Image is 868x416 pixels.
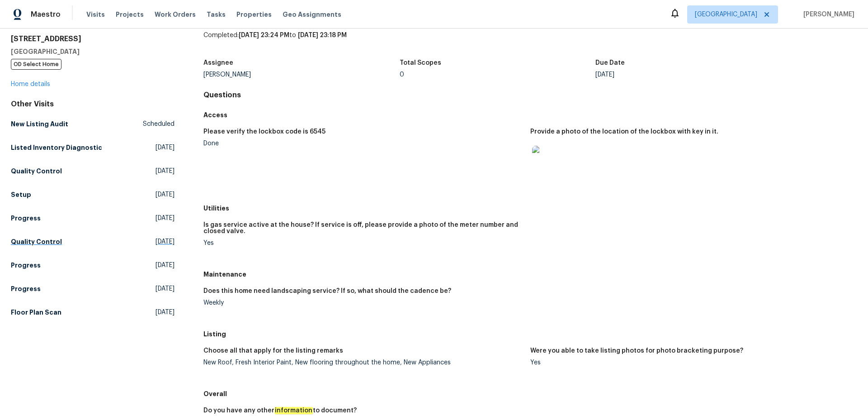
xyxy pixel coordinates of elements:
span: [DATE] [156,214,175,223]
h5: Total Scopes [400,60,441,66]
h5: Utilities [203,204,857,213]
h5: Listed Inventory Diagnostic [11,143,102,152]
a: Quality Control[DATE] [11,234,175,250]
span: [DATE] [156,308,175,317]
h2: [STREET_ADDRESS] [11,34,175,43]
h5: Provide a photo of the location of the lockbox with key in it. [530,129,718,135]
h5: Maintenance [203,270,857,279]
h5: Overall [203,389,857,398]
a: Progress[DATE] [11,281,175,297]
a: Progress[DATE] [11,257,175,273]
h5: Progress [11,214,41,223]
div: Done [203,140,523,147]
span: Projects [116,10,144,19]
a: New Listing AuditScheduled [11,116,175,132]
h5: Setup [11,190,31,199]
span: Visits [86,10,105,19]
h5: Floor Plan Scan [11,308,61,317]
h5: Quality Control [11,167,62,176]
span: [GEOGRAPHIC_DATA] [695,10,757,19]
span: [DATE] [156,143,175,152]
a: Listed Inventory Diagnostic[DATE] [11,139,175,156]
a: Home details [11,81,50,87]
h5: Please verify the lockbox code is 6545 [203,129,325,135]
span: [DATE] [156,261,175,270]
h5: Choose all that apply for the listing remarks [203,348,343,354]
div: New Roof, Fresh Interior Paint, New flooring throughout the home, New Appliances [203,359,523,366]
h5: Progress [11,284,41,293]
a: Setup[DATE] [11,186,175,203]
span: Work Orders [155,10,196,19]
h4: Questions [203,91,857,100]
span: [DATE] [156,284,175,293]
h5: Access [203,110,857,120]
h5: [GEOGRAPHIC_DATA] [11,47,175,56]
div: Weekly [203,300,523,306]
h5: Does this home need landscaping service? If so, what should the cadence be? [203,288,451,294]
span: [DATE] [156,167,175,176]
a: Progress[DATE] [11,210,175,226]
h5: Is gas service active at the house? If service is off, please provide a photo of the meter number... [203,222,523,234]
h5: Do you have any other to document? [203,407,357,414]
span: Tasks [207,11,226,18]
em: information [274,407,313,414]
h5: Progress [11,261,41,270]
h5: Assignee [203,60,233,66]
div: Yes [203,240,523,246]
span: [PERSON_NAME] [800,10,854,19]
span: OD Select Home [11,59,61,70]
h5: New Listing Audit [11,120,68,129]
h5: Listing [203,330,857,339]
div: Yes [530,359,850,366]
span: Maestro [31,10,61,19]
span: [DATE] 23:24 PM [239,32,289,38]
h5: Due Date [595,60,625,66]
div: [DATE] [595,72,792,78]
div: [PERSON_NAME] [203,72,400,78]
a: Floor Plan Scan[DATE] [11,304,175,320]
h5: Were you able to take listing photos for photo bracketing purpose? [530,348,743,354]
span: Geo Assignments [283,10,341,19]
span: Scheduled [143,120,175,129]
span: [DATE] [156,190,175,199]
div: Other Visits [11,100,175,109]
div: 0 [400,72,596,78]
div: Completed: to [203,31,857,54]
span: [DATE] 23:18 PM [298,32,347,38]
h5: Quality Control [11,237,62,246]
span: Properties [236,10,272,19]
a: Quality Control[DATE] [11,163,175,179]
span: [DATE] [156,237,175,246]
